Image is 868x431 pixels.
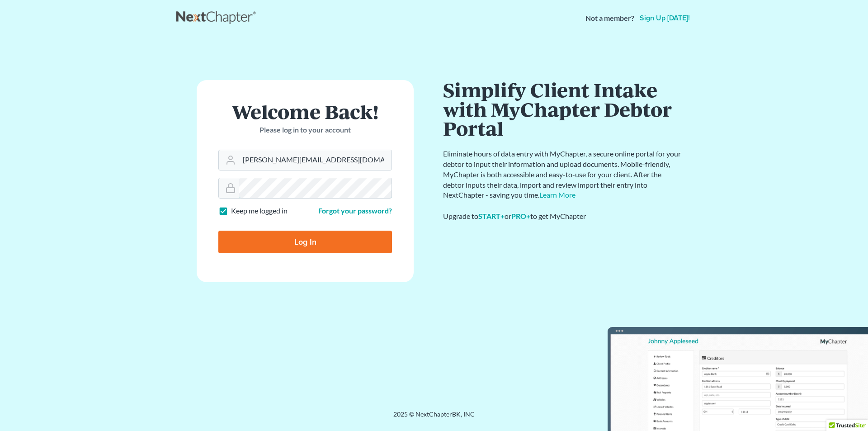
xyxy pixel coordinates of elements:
[443,211,683,222] div: Upgrade to or to get MyChapter
[511,212,530,220] a: PRO+
[443,80,683,138] h1: Simplify Client Intake with MyChapter Debtor Portal
[176,410,692,426] div: 2025 © NextChapterBK, INC
[318,206,392,215] a: Forgot your password?
[218,102,392,121] h1: Welcome Back!
[443,149,683,200] p: Eliminate hours of data entry with MyChapter, a secure online portal for your debtor to input the...
[638,14,692,22] a: Sign up [DATE]!
[218,125,392,135] p: Please log in to your account
[539,190,576,199] a: Learn More
[478,212,505,220] a: START+
[585,13,634,24] strong: Not a member?
[231,206,288,216] label: Keep me logged in
[218,231,392,253] input: Log In
[239,150,392,170] input: Email Address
